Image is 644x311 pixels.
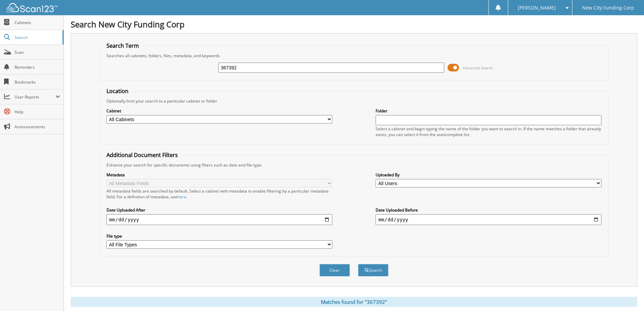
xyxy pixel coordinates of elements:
[106,108,332,114] label: Cabinet
[103,151,181,159] legend: Additional Document Filters
[177,194,186,200] a: here
[15,79,60,85] span: Bookmarks
[319,264,350,276] button: Clear
[15,64,60,70] span: Reminders
[106,172,332,178] label: Metadata
[15,109,60,115] span: Help
[582,6,634,10] span: New City Funding Corp
[376,207,601,213] label: Date Uploaded Before
[103,42,142,49] legend: Search Term
[15,35,59,40] span: Search
[103,87,132,95] legend: Location
[15,49,60,55] span: Scan
[106,233,332,239] label: File type
[106,188,332,200] div: All metadata fields are searched by default. Select a cabinet with metadata to enable filtering b...
[15,20,60,25] span: Cabinets
[358,264,388,276] button: Search
[103,98,605,104] div: Optionally limit your search to a particular cabinet or folder
[103,162,605,168] div: Enhance your search for specific documents using filters such as date and file type.
[106,207,332,213] label: Date Uploaded After
[106,214,332,225] input: start
[518,6,556,10] span: [PERSON_NAME]
[71,19,637,30] h1: Search New City Funding Corp
[7,3,57,12] img: scan123-logo-white.svg
[15,124,60,130] span: Announcements
[15,94,55,100] span: User Reports
[376,108,601,114] label: Folder
[463,65,493,70] span: Advanced Search
[376,126,601,137] div: Select a cabinet and begin typing the name of the folder you want to search in. If the name match...
[376,172,601,178] label: Uploaded By
[103,53,605,59] div: Searches all cabinets, folders, files, metadata, and keywords
[71,297,637,307] div: Matches found for "367392"
[376,214,601,225] input: end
